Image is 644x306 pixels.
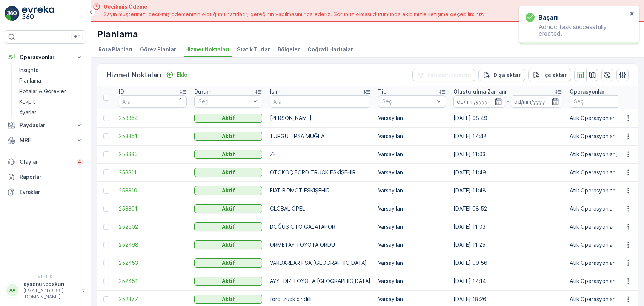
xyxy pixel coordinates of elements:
td: GLOBAL OPEL [266,200,374,218]
p: Planlama [19,77,41,85]
span: Coğrafi Haritalar [307,46,353,53]
button: Filtreleri temizle [412,69,475,81]
p: Aktif [222,295,235,303]
a: 252453 [119,259,187,267]
span: 252902 [119,223,187,231]
button: Aktif [194,258,262,268]
p: Seç [382,98,434,105]
button: Aktif [194,186,262,195]
p: Rotalar & Görevler [19,88,66,95]
p: Operasyonlar [20,54,71,61]
span: Gecikmiş Ödeme [103,3,484,11]
button: İçe aktar [528,69,571,81]
p: - [507,97,509,106]
td: Varsayılan [374,218,450,236]
div: Toggle Row Selected [103,115,109,121]
button: Aktif [194,240,262,249]
span: Sayın müşterimiz, gecikmiş ödemenizin olduğunu hatırlatır, gereğinin yapılmasını rica ederiz. Sor... [103,11,484,18]
td: [DATE] 11:49 [450,163,566,181]
span: 253351 [119,132,187,140]
button: Aktif [194,204,262,213]
p: Hizmet Noktaları [106,70,161,80]
div: Toggle Row Selected [103,224,109,230]
td: Varsayılan [374,254,450,272]
p: Ayarlar [19,109,36,116]
p: Durum [194,88,212,95]
a: Raporlar [5,169,86,185]
div: Toggle Row Selected [103,242,109,248]
td: Varsayılan [374,127,450,145]
input: dd/mm/yyyy [453,95,505,108]
td: [DATE] 11:03 [450,218,566,236]
p: Aktif [222,277,235,285]
button: Paydaşlar [5,118,86,133]
img: logo_light-DOdMpM7g.png [22,6,54,21]
td: Varsayılan [374,163,450,181]
td: FİAT BİRMOT ESKİŞEHİR [266,181,374,200]
a: Insights [16,65,86,75]
a: 252377 [119,295,187,303]
a: 252498 [119,241,187,249]
p: Aktif [222,169,235,176]
p: 4 [78,159,81,165]
span: 253354 [119,114,187,122]
td: ORMETAY TOYOTA ORDU [266,236,374,254]
span: Rota Planları [98,46,132,53]
a: 253335 [119,151,187,158]
button: Ekle [163,70,191,79]
td: Varsayılan [374,181,450,200]
p: ID [119,88,124,95]
p: Aktif [222,205,235,212]
p: [EMAIL_ADDRESS][DOMAIN_NAME] [23,288,78,300]
p: Dışa aktar [493,71,521,79]
span: Bölgeler [278,46,300,53]
a: Ayarlar [16,107,86,118]
p: Aktif [222,241,235,249]
a: 252451 [119,277,187,285]
p: MRF [20,137,71,144]
p: Aktif [222,132,235,140]
button: Aktif [194,222,262,231]
button: Aktif [194,114,262,123]
span: Statik Turlar [237,46,270,53]
td: [PERSON_NAME] [266,109,374,127]
p: Olaylar [20,158,72,166]
td: OTOKOÇ FORD TRUCK ESKİŞEHİR [266,163,374,181]
p: Aktif [222,187,235,194]
button: Aktif [194,168,262,177]
td: DOĞUŞ OTO GALATAPORT [266,218,374,236]
input: Ara [270,95,370,108]
p: Paydaşlar [20,121,71,129]
p: Ekle [177,71,188,78]
button: close [630,11,635,18]
h3: başarı [538,13,558,22]
p: Evraklar [20,188,83,196]
a: Kokpit [16,97,86,107]
div: Toggle Row Selected [103,169,109,175]
span: 253310 [119,187,187,194]
p: Planlama [97,28,138,40]
a: 253311 [119,169,187,176]
input: dd/mm/yyyy [511,95,563,108]
input: Ara [119,95,187,108]
div: Toggle Row Selected [103,206,109,212]
div: Toggle Row Selected [103,296,109,302]
button: Operasyonlar [5,50,86,65]
a: Rotalar & Görevler [16,86,86,97]
td: [DATE] 09:56 [450,254,566,272]
a: 253301 [119,205,187,212]
td: ZF [266,145,374,163]
p: Insights [19,66,38,74]
p: Kokpit [19,98,35,106]
div: AA [6,284,18,296]
p: Adhoc task successfully created. [526,23,627,37]
td: Varsayılan [374,200,450,218]
p: Aktif [222,114,235,122]
div: Toggle Row Selected [103,188,109,194]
